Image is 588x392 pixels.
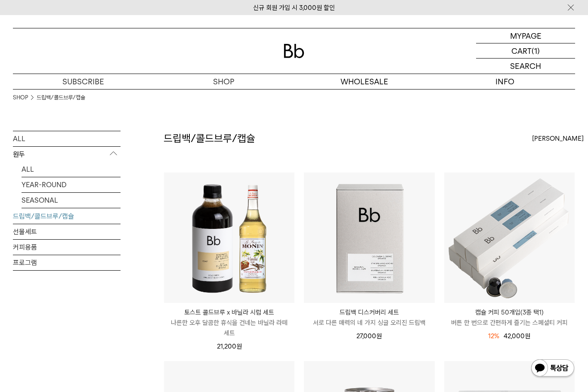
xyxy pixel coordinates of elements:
p: CART [511,43,532,58]
p: 토스트 콜드브루 x 바닐라 시럽 세트 [164,307,294,318]
a: 캡슐 커피 50개입(3종 택1) 버튼 한 번으로 간편하게 즐기는 스페셜티 커피 [444,307,575,328]
p: 캡슐 커피 50개입(3종 택1) [444,307,575,318]
a: CART (1) [476,43,575,59]
img: 캡슐 커피 50개입(3종 택1) [444,173,575,303]
a: SEASONAL [22,193,121,208]
img: 카카오톡 채널 1:1 채팅 버튼 [530,358,575,379]
a: ALL [22,162,121,177]
a: SHOP [154,74,294,89]
a: MYPAGE [476,28,575,43]
span: 원 [525,332,530,340]
p: MYPAGE [510,28,542,43]
span: 원 [236,343,242,350]
span: [PERSON_NAME] [532,133,584,144]
a: 드립백/콜드브루/캡슐 [13,209,121,224]
a: ALL [13,131,121,146]
a: 선물세트 [13,224,121,239]
img: 로고 [284,44,304,58]
p: 나른한 오후 달콤한 휴식을 건네는 바닐라 라떼 세트 [164,318,294,338]
a: 신규 회원 가입 시 3,000원 할인 [253,4,335,12]
h2: 드립백/콜드브루/캡슐 [164,131,255,146]
span: 원 [376,332,382,340]
a: 프로그램 [13,255,121,270]
img: 드립백 디스커버리 세트 [304,173,434,303]
a: 토스트 콜드브루 x 바닐라 시럽 세트 나른한 오후 달콤한 휴식을 건네는 바닐라 라떼 세트 [164,307,294,338]
p: (1) [532,43,540,58]
p: WHOLESALE [294,74,435,89]
span: 21,200 [217,343,242,350]
p: 서로 다른 매력의 네 가지 싱글 오리진 드립백 [304,318,434,328]
p: 원두 [13,147,121,162]
span: 42,000 [504,332,530,340]
p: SEARCH [510,59,541,74]
p: 버튼 한 번으로 간편하게 즐기는 스페셜티 커피 [444,318,575,328]
img: 토스트 콜드브루 x 바닐라 시럽 세트 [164,173,294,303]
div: 12% [488,331,499,341]
a: 드립백/콜드브루/캡슐 [37,93,85,102]
a: 커피용품 [13,240,121,255]
p: 드립백 디스커버리 세트 [304,307,434,318]
a: SUBSCRIBE [13,74,154,89]
span: 27,000 [356,332,382,340]
a: 드립백 디스커버리 세트 서로 다른 매력의 네 가지 싱글 오리진 드립백 [304,307,434,328]
a: SHOP [13,93,28,102]
p: INFO [435,74,576,89]
a: YEAR-ROUND [22,177,121,192]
